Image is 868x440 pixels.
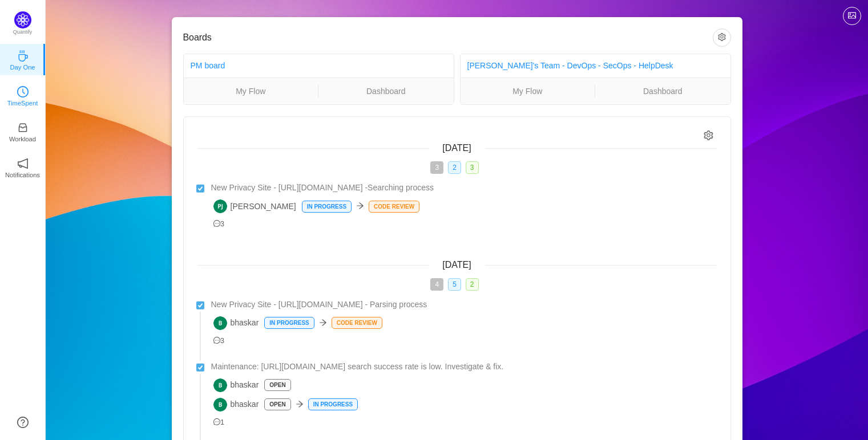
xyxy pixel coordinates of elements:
[713,28,731,47] button: icon: setting
[466,278,479,291] span: 2
[467,61,673,70] a: [PERSON_NAME]'s Team - DevOps - SecOps - HelpDesk
[213,337,221,344] i: icon: message
[213,398,259,412] span: bhaskar
[213,316,259,330] span: bhaskar
[595,85,730,97] a: Dashboard
[9,134,36,144] p: Workload
[5,170,40,180] p: Notifications
[17,89,29,101] a: icon: clock-circleTimeSpent
[213,418,221,426] i: icon: message
[265,399,290,410] p: Open
[17,125,29,137] a: icon: inboxWorkload
[211,299,427,311] span: New Privacy Site - [URL][DOMAIN_NAME] - Parsing process
[296,400,304,408] i: icon: arrow-right
[843,7,861,25] button: icon: picture
[302,201,351,212] p: In Progress
[17,161,29,173] a: icon: notificationNotifications
[7,98,38,108] p: TimeSpent
[356,202,364,210] i: icon: arrow-right
[430,278,443,291] span: 4
[442,143,471,153] span: [DATE]
[448,278,461,291] span: 5
[211,182,717,194] a: New Privacy Site - [URL][DOMAIN_NAME] -Searching process
[213,199,227,213] img: PJ
[704,131,713,140] i: icon: setting
[17,86,29,97] i: icon: clock-circle
[191,61,225,70] a: PM board
[442,260,471,270] span: [DATE]
[466,161,479,174] span: 3
[211,299,717,311] a: New Privacy Site - [URL][DOMAIN_NAME] - Parsing process
[14,11,31,28] img: Quantify
[213,378,259,392] span: bhaskar
[461,85,595,97] a: My Flow
[265,317,313,328] p: In Progress
[17,54,29,65] a: icon: coffeeDay One
[213,199,296,213] span: [PERSON_NAME]
[318,85,454,97] a: Dashboard
[17,417,29,428] a: icon: question-circle
[211,361,504,373] span: Maintenance: [URL][DOMAIN_NAME] search success rate is low. Investigate & fix.
[369,201,419,212] p: Code Review
[17,50,29,62] i: icon: coffee
[17,122,29,133] i: icon: inbox
[213,418,225,426] span: 1
[213,316,227,330] img: B
[213,220,221,227] i: icon: message
[213,398,227,412] img: B
[430,161,443,174] span: 3
[211,361,717,373] a: Maintenance: [URL][DOMAIN_NAME] search success rate is low. Investigate & fix.
[213,220,225,228] span: 3
[13,28,33,36] p: Quantify
[448,161,461,174] span: 2
[17,158,29,169] i: icon: notification
[213,378,227,392] img: B
[183,32,713,43] h3: Boards
[265,380,290,390] p: Open
[213,337,225,345] span: 3
[332,317,382,328] p: Code Review
[184,85,318,97] a: My Flow
[10,62,35,72] p: Day One
[319,319,327,327] i: icon: arrow-right
[211,182,434,194] span: New Privacy Site - [URL][DOMAIN_NAME] -Searching process
[309,399,357,410] p: In Progress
